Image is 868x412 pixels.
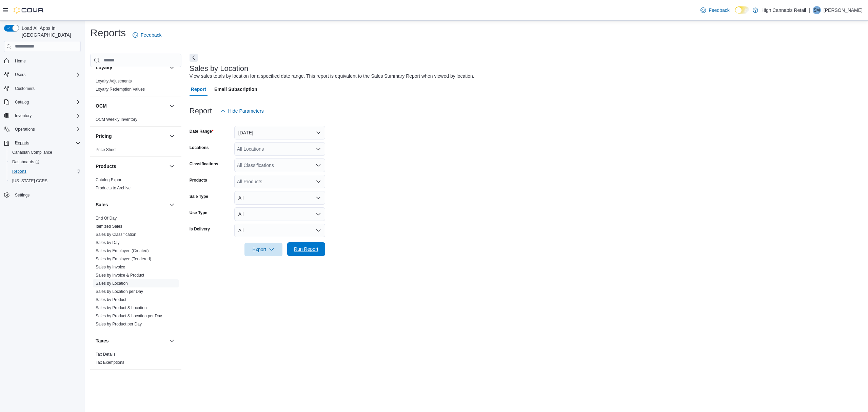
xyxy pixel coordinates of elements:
[90,77,181,96] div: Loyalty
[9,177,50,185] a: [US_STATE] CCRS
[316,163,321,168] button: Open list of options
[1,97,83,107] button: Catalog
[12,159,39,165] span: Dashboards
[90,26,126,40] h1: Reports
[12,169,26,174] span: Reports
[190,64,249,73] h3: Sales by Location
[12,139,32,147] button: Reports
[762,6,806,14] p: High Cannabis Retail
[96,289,143,294] a: Sales by Location per Day
[96,305,147,310] a: Sales by Product & Location
[15,140,29,146] span: Reports
[96,297,126,302] a: Sales by Product
[168,162,176,170] button: Products
[190,226,210,232] label: Is Delivery
[9,158,42,166] a: Dashboards
[4,53,81,218] nav: Complex example
[813,6,821,14] div: Sarah Mason
[96,64,112,71] h3: Loyalty
[249,243,278,256] span: Export
[698,3,732,17] a: Feedback
[1,190,83,200] button: Settings
[191,82,206,96] span: Report
[96,352,116,357] a: Tax Details
[234,126,325,139] button: [DATE]
[7,176,83,186] button: [US_STATE] CCRS
[96,201,166,208] button: Sales
[12,112,34,120] button: Inventory
[709,7,729,14] span: Feedback
[1,111,83,120] button: Inventory
[90,146,181,156] div: Pricing
[96,117,137,122] a: OCM Weekly Inventory
[96,177,122,183] span: Catalog Export
[228,108,264,114] span: Hide Parameters
[809,6,810,14] p: |
[96,216,117,221] span: End Of Day
[12,98,81,106] span: Catalog
[15,192,29,198] span: Settings
[96,147,117,152] span: Price Sheet
[15,58,26,64] span: Home
[12,84,81,93] span: Customers
[12,191,32,199] a: Settings
[735,6,749,14] input: Dark Mode
[168,337,176,345] button: Taxes
[12,57,81,65] span: Home
[96,147,117,152] a: Price Sheet
[7,148,83,157] button: Canadian Compliance
[96,79,132,83] a: Loyalty Adjustments
[9,177,81,185] span: Washington CCRS
[96,78,132,84] span: Loyalty Adjustments
[90,214,181,331] div: Sales
[814,6,820,14] span: SM
[9,148,55,156] a: Canadian Compliance
[96,185,131,191] span: Products to Archive
[12,139,81,147] span: Reports
[7,157,83,167] a: Dashboards
[96,257,151,261] a: Sales by Employee (Tendered)
[96,256,151,262] span: Sales by Employee (Tendered)
[96,232,136,237] span: Sales by Classification
[96,337,166,344] button: Taxes
[96,133,112,139] h3: Pricing
[168,102,176,110] button: OCM
[96,321,142,327] span: Sales by Product per Day
[316,179,321,184] button: Open list of options
[234,224,325,237] button: All
[190,107,212,115] h3: Report
[15,86,35,91] span: Customers
[19,25,81,38] span: Load All Apps in [GEOGRAPHIC_DATA]
[14,7,44,14] img: Cova
[9,148,81,156] span: Canadian Compliance
[190,210,207,216] label: Use Type
[96,360,124,365] a: Tax Exemptions
[96,232,136,237] a: Sales by Classification
[15,99,29,105] span: Catalog
[9,167,81,175] span: Reports
[96,117,137,122] span: OCM Weekly Inventory
[96,102,166,109] button: OCM
[217,104,267,118] button: Hide Parameters
[12,71,28,79] button: Users
[96,133,166,139] button: Pricing
[234,207,325,221] button: All
[96,163,166,170] button: Products
[90,176,181,195] div: Products
[96,273,144,278] span: Sales by Invoice & Product
[96,248,149,253] a: Sales by Employee (Created)
[96,102,107,109] h3: OCM
[96,352,116,357] span: Tax Details
[90,115,181,126] div: OCM
[96,224,122,229] span: Itemized Sales
[824,6,863,14] p: [PERSON_NAME]
[168,201,176,209] button: Sales
[96,265,125,269] a: Sales by Invoice
[96,87,145,92] a: Loyalty Redemption Values
[96,163,116,170] h3: Products
[1,125,83,134] button: Operations
[90,350,181,369] div: Taxes
[214,82,257,96] span: Email Subscription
